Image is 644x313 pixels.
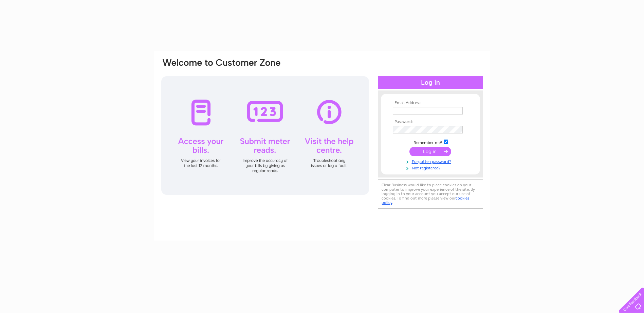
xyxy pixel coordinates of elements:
[378,179,483,209] div: Clear Business would like to place cookies on your computer to improve your experience of the sit...
[391,120,470,124] th: Password:
[409,147,451,156] input: Submit
[391,101,470,105] th: Email Address:
[393,164,470,171] a: Not registered?
[393,158,470,164] a: Forgotten password?
[391,139,470,145] td: Remember me?
[382,196,469,205] a: cookies policy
